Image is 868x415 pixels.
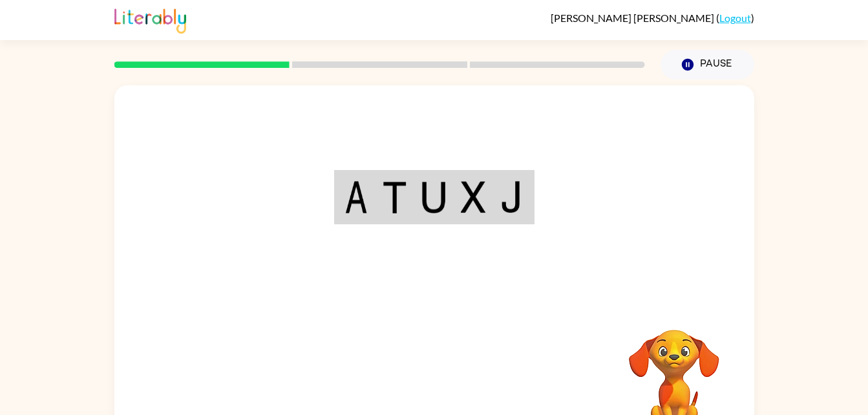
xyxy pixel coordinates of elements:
img: Literably [114,5,186,34]
img: a [344,181,368,213]
div: ( ) [551,12,754,24]
span: [PERSON_NAME] [PERSON_NAME] [551,12,716,24]
img: u [421,181,446,213]
img: t [382,181,407,213]
a: Logout [719,12,751,24]
img: x [461,181,485,213]
button: Pause [661,50,754,80]
img: j [500,181,524,213]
